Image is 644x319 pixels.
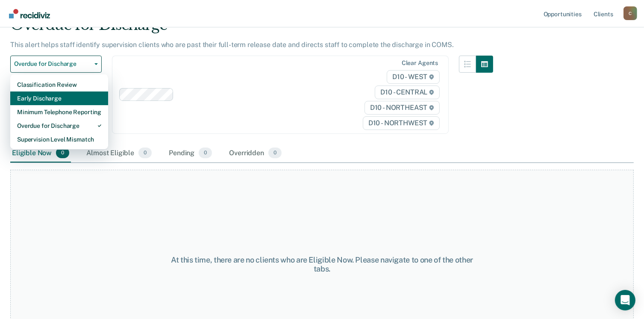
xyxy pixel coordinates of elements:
[623,6,637,20] div: C
[365,101,440,115] span: D10 - NORTHEAST
[227,144,283,163] div: Overridden0
[17,92,101,105] div: Early Discharge
[17,105,101,119] div: Minimum Telephone Reporting
[268,148,282,159] span: 0
[14,60,91,68] span: Overdue for Discharge
[9,9,50,18] img: Recidiviz
[623,6,637,20] button: Profile dropdown button
[56,148,69,159] span: 0
[167,144,214,163] div: Pending0
[199,148,212,159] span: 0
[387,70,440,84] span: D10 - WEST
[363,116,440,130] span: D10 - NORTHWEST
[17,119,101,133] div: Overdue for Discharge
[85,144,153,163] div: Almost Eligible0
[17,133,101,146] div: Supervision Level Mismatch
[10,144,71,163] div: Eligible Now0
[375,86,440,99] span: D10 - CENTRAL
[10,16,493,41] div: Overdue for Discharge
[138,148,152,159] span: 0
[402,59,438,67] div: Clear agents
[166,255,478,274] div: At this time, there are no clients who are Eligible Now. Please navigate to one of the other tabs.
[615,290,635,310] div: Open Intercom Messenger
[10,41,454,49] p: This alert helps staff identify supervision clients who are past their full-term release date and...
[10,56,102,73] button: Overdue for Discharge
[17,78,101,92] div: Classification Review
